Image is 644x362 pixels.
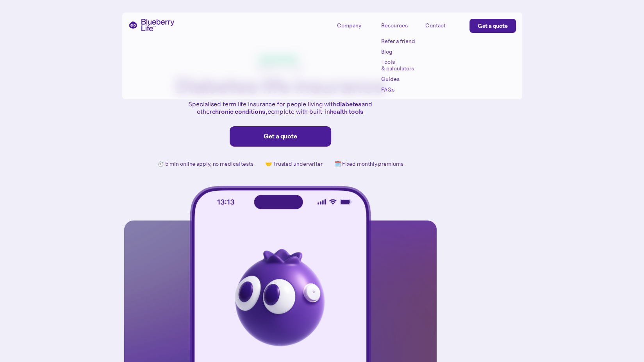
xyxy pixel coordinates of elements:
[265,161,323,167] p: 🤝 Trusted underwriter
[381,19,416,32] div: Resources
[337,22,361,29] div: Company
[478,22,508,30] div: Get a quote
[238,133,323,140] div: Get a quote
[425,19,460,32] a: Contact
[334,161,403,167] p: 🗓️ Fixed monthly premiums
[330,108,364,115] strong: health tools
[381,38,416,45] a: Refer a friend
[381,59,416,72] a: Tools & calculators
[425,22,446,29] div: Contact
[381,86,416,93] a: FAQs
[128,19,175,31] a: home
[381,38,416,93] nav: Resources
[212,108,267,115] strong: chronic conditions,
[469,19,516,33] a: Get a quote
[336,100,362,108] strong: diabetes
[337,19,372,32] div: Company
[187,100,374,115] p: Specialised term life insurance for people living with and other complete with built-in
[381,48,416,55] a: Blog
[230,126,331,147] a: Get a quote
[381,22,408,29] div: Resources
[381,76,416,82] a: Guides
[157,161,253,167] p: ⏱️ 5 min online apply, no medical tests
